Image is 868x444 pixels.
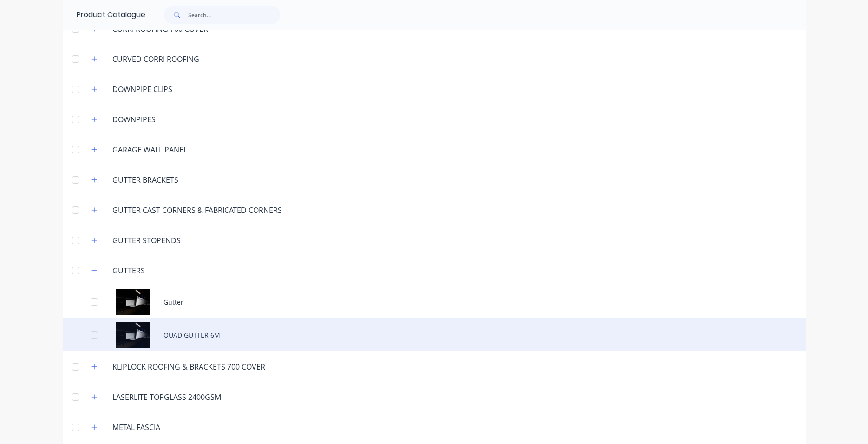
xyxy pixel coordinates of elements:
[105,114,163,125] div: DOWNPIPES
[105,53,207,65] div: CURVED CORRI ROOFING
[63,318,806,351] div: QUAD GUTTER 6MT QUAD GUTTER 6MT
[188,6,280,24] input: Search...
[105,84,180,95] div: DOWNPIPE CLIPS
[105,422,168,433] div: METAL FASCIA
[105,144,195,155] div: GARAGE WALL PANEL
[63,285,806,318] div: GutterGutter
[105,391,228,403] div: LASERLITE TOPGLASS 2400GSM
[105,265,152,276] div: GUTTERS
[105,361,273,372] div: KLIPLOCK ROOFING & BRACKETS 700 COVER
[105,174,186,186] div: GUTTER BRACKETS
[105,205,289,216] div: GUTTER CAST CORNERS & FABRICATED CORNERS
[105,235,188,246] div: GUTTER STOPENDS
